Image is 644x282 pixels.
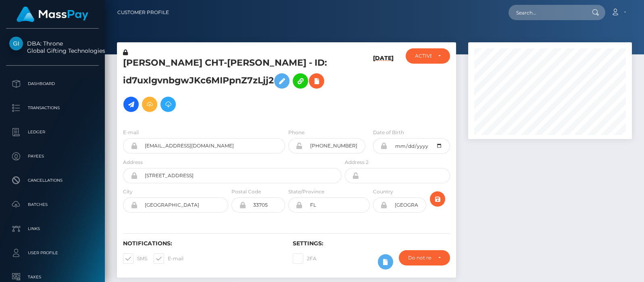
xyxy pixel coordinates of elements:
a: Links [6,219,99,239]
img: MassPay Logo [17,6,88,22]
label: Address 2 [345,159,369,166]
label: Date of Birth [373,129,404,136]
a: Dashboard [6,74,99,94]
label: City [123,188,133,195]
a: Transactions [6,98,99,118]
p: Transactions [9,102,96,114]
label: E-mail [154,253,183,264]
a: Customer Profile [117,4,169,21]
label: E-mail [123,129,139,136]
h6: Notifications: [123,240,281,247]
a: Batches [6,195,99,215]
button: Do not require [399,250,450,265]
h5: [PERSON_NAME] CHT-[PERSON_NAME] - ID: id7uxlgvnbgwJKc6MIPpnZ7zLjj2 [123,57,337,116]
p: Ledger [9,126,96,138]
h6: [DATE] [373,55,394,119]
p: Payees [9,150,96,162]
p: User Profile [9,247,96,259]
div: ACTIVE [415,53,431,59]
a: Payees [6,146,99,166]
label: 2FA [293,253,317,264]
label: SMS [123,253,147,264]
span: DBA: Throne Global Gifting Technologies Inc [6,40,99,54]
a: Initiate Payout [123,97,139,112]
p: Dashboard [9,78,96,90]
a: User Profile [6,243,99,263]
label: State/Province [288,188,324,195]
label: Phone [288,129,304,136]
label: Postal Code [231,188,261,195]
a: Cancellations [6,170,99,191]
h6: Settings: [293,240,450,247]
button: ACTIVE [406,48,450,64]
p: Cancellations [9,174,96,187]
input: Search... [509,5,584,20]
div: Do not require [408,255,432,261]
img: Global Gifting Technologies Inc [9,37,23,50]
label: Country [373,188,393,195]
p: Batches [9,199,96,211]
a: Ledger [6,122,99,142]
p: Links [9,223,96,235]
label: Address [123,159,143,166]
